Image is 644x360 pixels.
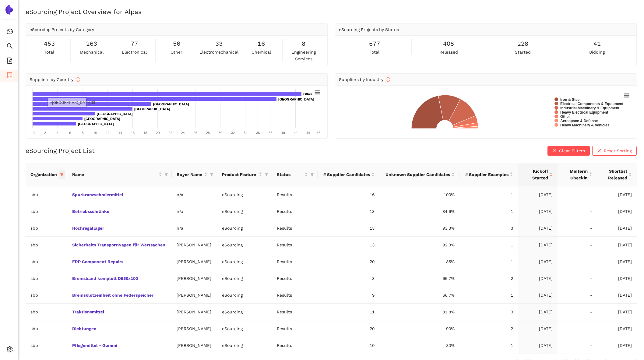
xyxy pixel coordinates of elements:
[318,203,379,220] td: 13
[164,173,168,176] span: filter
[172,237,217,253] td: [PERSON_NAME]
[272,287,318,304] td: Results
[518,320,558,337] td: [DATE]
[217,287,272,304] td: eSourcing
[4,5,14,15] img: Logo
[172,186,217,203] td: n/a
[26,237,67,253] td: sbb
[369,39,380,48] span: 677
[602,168,627,181] span: Shortlist Released
[443,39,454,48] span: 408
[171,49,182,55] span: other
[559,147,585,154] span: Clear Filters
[318,186,379,203] td: 16
[131,39,138,48] span: 77
[272,270,318,287] td: Results
[272,186,318,203] td: Results
[172,163,217,186] th: this column's title is Buyer Name,this column is sortable
[172,304,217,320] td: [PERSON_NAME]
[597,220,637,237] td: [DATE]
[26,146,95,155] h2: eSourcing Project List
[30,171,58,178] span: Organization
[30,27,94,32] span: eSourcing Projects by Category
[59,170,65,179] span: filter
[272,337,318,354] td: Results
[26,337,67,354] td: sbb
[84,117,120,121] text: [GEOGRAPHIC_DATA]
[597,320,637,337] td: [DATE]
[379,304,459,320] td: 81.8%
[143,131,147,135] text: 18
[459,304,518,320] td: 3
[589,49,605,55] span: bidding
[302,39,305,48] span: 8
[439,49,458,55] span: released
[252,49,271,55] span: chemical
[181,131,185,135] text: 24
[552,149,557,154] span: close
[379,203,459,220] td: 84.6%
[597,149,601,154] span: close
[597,163,637,186] th: this column's title is Shortlist Released,this column is sortable
[597,186,637,203] td: [DATE]
[209,170,215,179] span: filter
[597,203,637,220] td: [DATE]
[82,131,83,135] text: 8
[272,237,318,253] td: Results
[44,39,55,48] span: 453
[515,49,531,55] span: started
[459,163,518,186] th: this column's title is # Supplier Examples,this column is sortable
[597,337,637,354] td: [DATE]
[318,237,379,253] td: 13
[294,131,297,135] text: 42
[106,131,110,135] text: 12
[217,320,272,337] td: eSourcing
[558,237,597,253] td: -
[118,131,122,135] text: 14
[339,77,390,82] span: Suppliers by Industry
[217,220,272,237] td: eSourcing
[44,131,46,135] text: 2
[222,171,258,178] span: Product Feature
[379,253,459,270] td: 85%
[593,39,601,48] span: 41
[131,131,135,135] text: 16
[558,163,597,186] th: this column's title is Midterm Checkin,this column is sortable
[464,171,509,178] span: # Supplier Examples
[597,287,637,304] td: [DATE]
[172,337,217,354] td: [PERSON_NAME]
[560,106,619,110] text: Industrial Machinery & Equipment
[518,220,558,237] td: [DATE]
[44,49,54,55] span: total
[318,220,379,237] td: 15
[272,253,318,270] td: Results
[67,163,172,186] th: this column's title is Name,this column is sortable
[217,337,272,354] td: eSourcing
[339,27,399,32] span: eSourcing Projects by Status
[306,131,310,135] text: 44
[597,237,637,253] td: [DATE]
[272,220,318,237] td: Results
[172,220,217,237] td: n/a
[560,119,598,123] text: Aerospace & Defense
[163,170,169,179] span: filter
[318,287,379,304] td: 9
[459,186,518,203] td: 1
[217,203,272,220] td: eSourcing
[518,304,558,320] td: [DATE]
[244,131,247,135] text: 34
[518,337,558,354] td: [DATE]
[26,186,67,203] td: sbb
[7,344,13,356] span: setting
[80,49,104,55] span: mechanical
[379,186,459,203] td: 100%
[172,270,217,287] td: [PERSON_NAME]
[217,163,272,186] th: this column's title is Product Feature,this column is sortable
[7,55,13,68] span: file-add
[592,146,637,156] button: closeReset Sorting
[219,131,222,135] text: 30
[26,203,67,220] td: sbb
[60,173,64,176] span: filter
[231,131,235,135] text: 32
[72,171,157,178] span: Name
